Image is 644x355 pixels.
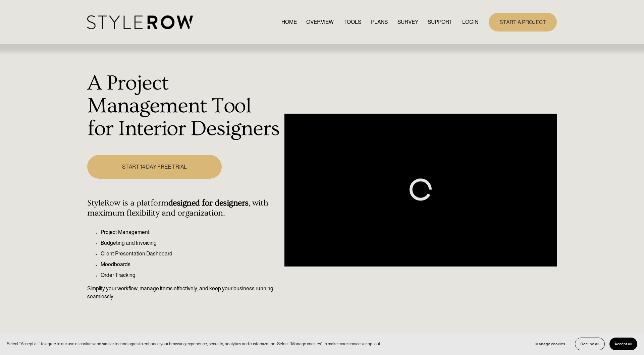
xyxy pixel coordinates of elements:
[7,341,381,347] p: Select “Accept all” to agree to our use of cookies and similar technologies to enhance your brows...
[87,15,193,29] img: StyleRow
[428,17,452,26] a: folder dropdown
[397,17,418,26] a: SURVEY
[535,342,565,346] span: Manage cookies
[530,338,570,350] button: Manage cookies
[371,17,388,26] a: PLANS
[101,271,281,279] p: Order Tracking
[87,198,281,218] h4: StyleRow is a platform , with maximum flexibility and organization.
[168,198,249,208] strong: designed for designers
[87,285,281,301] p: Simplify your workflow, manage items effectively, and keep your business running seamlessly.
[306,17,334,26] a: OVERVIEW
[580,342,599,346] span: Decline all
[87,155,221,179] a: START 14 DAY FREE TRIAL
[101,260,281,269] p: Moodboards
[489,13,557,31] a: START A PROJECT
[428,18,452,26] span: SUPPORT
[575,338,605,350] button: Decline all
[343,17,361,26] a: TOOLS
[87,72,281,140] h1: A Project Management Tool for Interior Designers
[101,250,281,258] p: Client Presentation Dashboard
[281,17,297,26] a: HOME
[101,239,281,247] p: Budgeting and Invoicing
[101,228,281,236] p: Project Management
[609,338,637,350] button: Accept all
[462,17,478,26] a: LOGIN
[614,342,632,346] span: Accept all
